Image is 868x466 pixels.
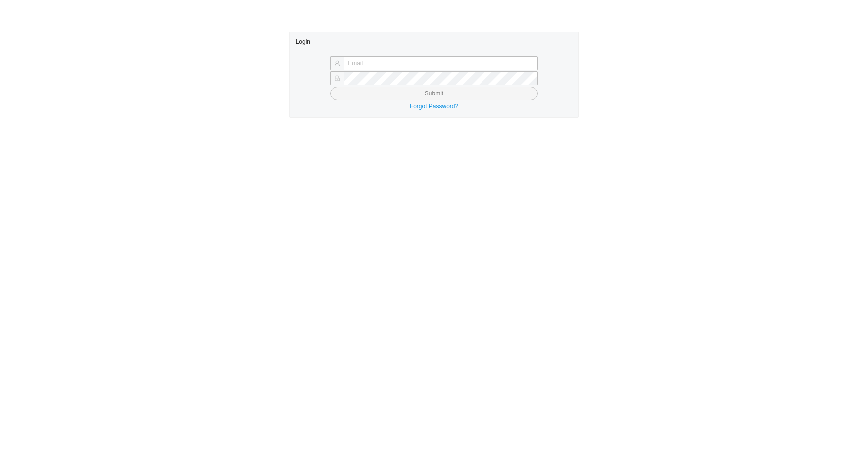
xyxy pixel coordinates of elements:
[334,60,340,66] span: user
[330,87,538,100] button: Submit
[344,56,538,70] input: Email
[296,32,573,51] div: Login
[410,103,458,110] a: Forgot Password?
[334,75,340,81] span: lock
